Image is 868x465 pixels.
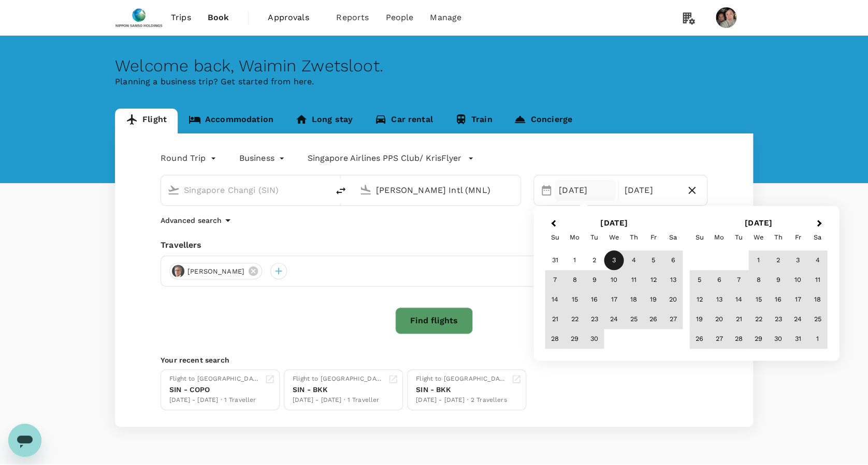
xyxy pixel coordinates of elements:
div: Choose Saturday, September 27th, 2025 [663,310,683,329]
p: Singapore Airlines PPS Club/ KrisFlyer [308,152,461,164]
div: [DATE] [620,180,682,201]
span: People [385,11,413,24]
div: Choose Sunday, October 19th, 2025 [689,310,709,329]
div: Choose Sunday, October 12th, 2025 [689,290,709,310]
iframe: Button to launch messaging window [8,424,41,457]
a: Long stay [284,109,364,133]
div: Choose Tuesday, October 28th, 2025 [729,329,748,349]
span: Approvals [268,11,320,24]
img: avatar-67845fc166983.png [172,265,184,277]
div: Choose Thursday, October 23rd, 2025 [768,310,788,329]
div: SIN - COPO [169,384,261,395]
div: Choose Thursday, October 2nd, 2025 [768,251,788,271]
div: Choose Sunday, September 21st, 2025 [545,310,565,329]
div: Thursday [768,228,788,247]
div: Choose Thursday, September 25th, 2025 [624,310,644,329]
div: Choose Wednesday, September 10th, 2025 [604,271,624,290]
div: Choose Monday, September 15th, 2025 [565,290,585,310]
button: Advanced search [161,214,234,227]
div: [DATE] - [DATE] · 1 Traveller [293,395,384,406]
h2: [DATE] [686,218,831,228]
a: Flight [115,109,178,133]
div: Choose Saturday, October 4th, 2025 [807,251,827,271]
div: Choose Thursday, September 18th, 2025 [624,290,644,310]
div: Choose Saturday, September 13th, 2025 [663,271,683,290]
div: Sunday [689,228,709,247]
button: Previous Month [544,216,560,232]
div: Wednesday [748,228,768,247]
div: Choose Tuesday, September 2nd, 2025 [585,251,604,271]
span: Trips [171,11,191,24]
div: Month October, 2025 [689,251,827,349]
div: Choose Tuesday, September 9th, 2025 [585,271,604,290]
div: Choose Friday, September 19th, 2025 [644,290,663,310]
div: Choose Saturday, September 20th, 2025 [663,290,683,310]
a: Train [444,109,503,133]
div: [DATE] - [DATE] · 1 Traveller [169,395,261,406]
div: Choose Monday, October 20th, 2025 [709,310,729,329]
div: Choose Friday, October 17th, 2025 [788,290,807,310]
div: Choose Monday, September 22nd, 2025 [565,310,585,329]
div: Wednesday [604,228,624,247]
span: Manage [430,11,461,24]
div: Choose Tuesday, October 21st, 2025 [729,310,748,329]
div: Choose Wednesday, October 22nd, 2025 [748,310,768,329]
div: Choose Monday, October 27th, 2025 [709,329,729,349]
div: Round Trip [161,150,219,167]
h2: [DATE] [542,218,686,228]
div: Choose Monday, September 8th, 2025 [565,271,585,290]
div: Choose Monday, September 29th, 2025 [565,329,585,349]
div: Choose Thursday, September 4th, 2025 [624,251,644,271]
div: SIN - BKK [293,384,384,395]
a: Car rental [364,109,444,133]
div: [PERSON_NAME] [169,263,262,279]
div: Choose Thursday, October 9th, 2025 [768,271,788,290]
div: Tuesday [729,228,748,247]
div: Choose Friday, October 24th, 2025 [788,310,807,329]
div: Choose Sunday, August 31st, 2025 [545,251,565,271]
div: Month September, 2025 [545,251,683,349]
div: [DATE] [555,180,616,201]
span: [PERSON_NAME] [181,266,251,277]
div: Choose Thursday, September 11th, 2025 [624,271,644,290]
div: Flight to [GEOGRAPHIC_DATA] [293,374,384,384]
button: delete [328,178,353,203]
div: Choose Friday, September 5th, 2025 [644,251,663,271]
span: Reports [336,11,369,24]
div: Choose Monday, October 13th, 2025 [709,290,729,310]
div: Choose Tuesday, September 16th, 2025 [585,290,604,310]
div: Choose Friday, September 26th, 2025 [644,310,663,329]
button: Open [513,189,515,191]
div: Flight to [GEOGRAPHIC_DATA] [416,374,507,384]
div: Choose Wednesday, October 1st, 2025 [748,251,768,271]
div: Choose Friday, October 31st, 2025 [788,329,807,349]
div: Choose Wednesday, October 15th, 2025 [748,290,768,310]
div: Choose Wednesday, September 24th, 2025 [604,310,624,329]
div: Welcome back , Waimin Zwetsloot . [115,56,753,76]
div: Choose Monday, September 1st, 2025 [565,251,585,271]
div: Choose Sunday, September 7th, 2025 [545,271,565,290]
p: Planning a business trip? Get started from here. [115,76,753,88]
div: Choose Tuesday, September 30th, 2025 [585,329,604,349]
a: Accommodation [178,109,284,133]
div: Flight to [GEOGRAPHIC_DATA] [169,374,261,384]
div: Friday [644,228,663,247]
div: Saturday [807,228,827,247]
a: Concierge [503,109,583,133]
img: Nippon Sanso Holdings Singapore Pte Ltd [115,6,163,29]
button: Find flights [395,307,473,334]
div: Choose Friday, September 12th, 2025 [644,271,663,290]
div: Choose Sunday, October 26th, 2025 [689,329,709,349]
div: Choose Wednesday, September 17th, 2025 [604,290,624,310]
div: Choose Tuesday, September 23rd, 2025 [585,310,604,329]
div: Choose Sunday, September 14th, 2025 [545,290,565,310]
div: Choose Friday, October 3rd, 2025 [788,251,807,271]
div: Thursday [624,228,644,247]
div: Choose Saturday, October 11th, 2025 [807,271,827,290]
div: Travellers [161,239,707,251]
div: Choose Saturday, October 18th, 2025 [807,290,827,310]
input: Depart from [184,182,307,198]
div: Choose Sunday, October 5th, 2025 [689,271,709,290]
div: Choose Tuesday, October 14th, 2025 [729,290,748,310]
div: Business [239,150,287,167]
